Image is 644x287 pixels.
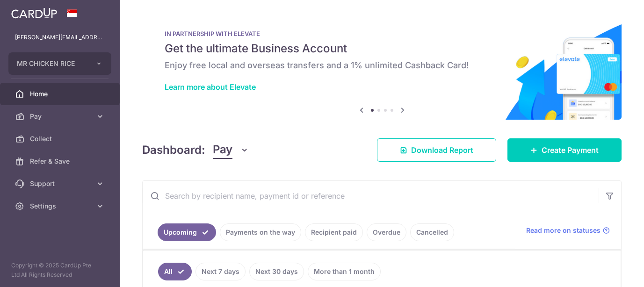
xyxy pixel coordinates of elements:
[142,15,622,120] img: Renovation banner
[30,179,92,188] span: Support
[30,134,92,143] span: Collect
[30,89,92,99] span: Home
[411,144,473,156] span: Download Report
[30,201,92,211] span: Settings
[158,263,192,280] a: All
[367,223,406,241] a: Overdue
[213,141,249,159] button: Pay
[249,263,304,280] a: Next 30 days
[165,30,599,37] p: IN PARTNERSHIP WITH ELEVATE
[15,33,105,42] p: [PERSON_NAME][EMAIL_ADDRESS][DOMAIN_NAME]
[507,138,622,162] a: Create Payment
[377,138,496,162] a: Download Report
[308,263,381,280] a: More than 1 month
[165,41,599,56] h5: Get the ultimate Business Account
[165,82,256,92] a: Learn more about Elevate
[143,181,599,211] input: Search by recipient name, payment id or reference
[8,52,111,75] button: MR CHICKEN RICE
[30,157,92,166] span: Refer & Save
[30,112,92,121] span: Pay
[213,141,232,159] span: Pay
[220,223,301,241] a: Payments on the way
[142,142,205,158] h4: Dashboard:
[195,263,246,280] a: Next 7 days
[11,7,57,19] img: CardUp
[158,223,216,241] a: Upcoming
[410,223,454,241] a: Cancelled
[542,144,599,156] span: Create Payment
[165,60,599,71] h6: Enjoy free local and overseas transfers and a 1% unlimited Cashback Card!
[526,226,610,235] a: Read more on statuses
[305,223,363,241] a: Recipient paid
[526,226,601,235] span: Read more on statuses
[17,59,86,68] span: MR CHICKEN RICE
